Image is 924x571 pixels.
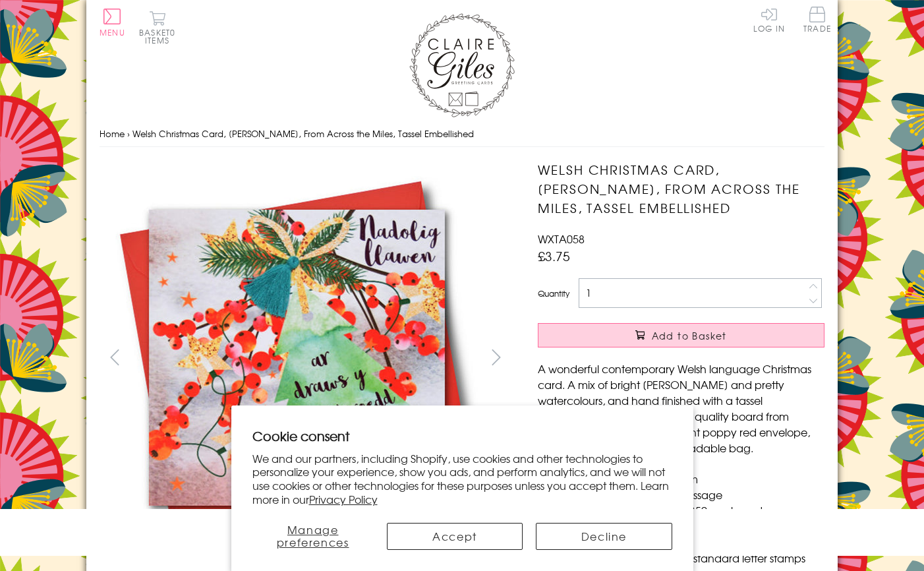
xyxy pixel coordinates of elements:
[132,127,474,140] span: Welsh Christmas Card, [PERSON_NAME], From Across the Miles, Tassel Embellished
[538,247,570,265] span: £3.75
[482,342,511,372] button: next
[803,7,831,35] a: Trade
[652,329,727,342] span: Add to Basket
[145,26,175,46] span: 0 items
[309,491,378,507] a: Privacy Policy
[100,342,129,372] button: prev
[100,160,495,555] img: Welsh Christmas Card, Nadolig Llawen, From Across the Miles, Tassel Embellished
[538,287,569,299] label: Quantity
[538,160,824,217] h1: Welsh Christmas Card, [PERSON_NAME], From Across the Miles, Tassel Embellished
[538,231,585,247] span: WXTA058
[511,160,907,556] img: Welsh Christmas Card, Nadolig Llawen, From Across the Miles, Tassel Embellished
[538,361,824,456] p: A wonderful contemporary Welsh language Christmas card. A mix of bright [PERSON_NAME] and pretty ...
[803,7,831,32] span: Trade
[409,13,515,117] img: Claire Giles Greetings Cards
[252,523,374,550] button: Manage preferences
[100,127,125,140] a: Home
[538,323,824,347] button: Add to Basket
[536,523,672,550] button: Decline
[387,523,523,550] button: Accept
[252,452,672,506] p: We and our partners, including Shopify, use cookies and other technologies to personalize your ex...
[252,427,672,445] h2: Cookie consent
[753,7,785,32] a: Log In
[127,127,130,140] span: ›
[277,522,349,550] span: Manage preferences
[139,11,175,44] button: Basket0 items
[100,26,125,38] span: Menu
[100,9,125,36] button: Menu
[100,121,824,148] nav: breadcrumbs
